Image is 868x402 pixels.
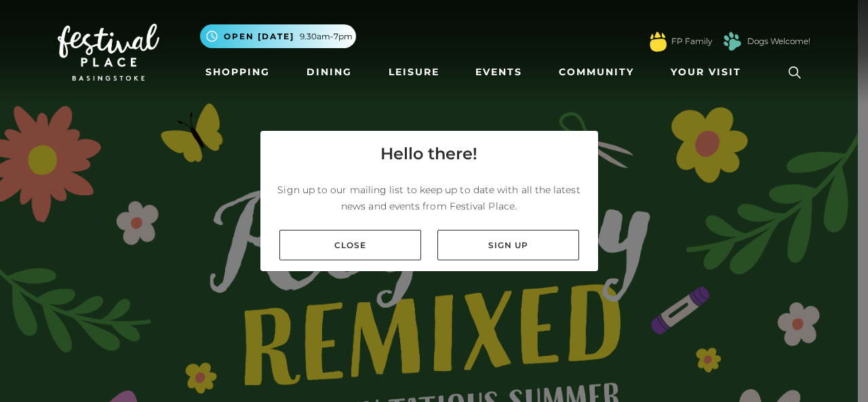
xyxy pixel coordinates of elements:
[553,60,639,85] a: Community
[271,182,587,214] p: Sign up to our mailing list to keep up to date with all the latest news and events from Festival ...
[200,24,356,48] button: Open [DATE] 9.30am-7pm
[470,60,528,85] a: Events
[380,142,477,166] h4: Hello there!
[301,60,357,85] a: Dining
[437,230,579,260] a: Sign up
[224,31,294,43] span: Open [DATE]
[747,35,810,47] a: Dogs Welcome!
[383,60,445,85] a: Leisure
[300,31,353,43] span: 9.30am-7pm
[671,35,712,47] a: FP Family
[58,24,159,81] img: Festival Place Logo
[279,230,421,260] a: Close
[671,65,741,79] span: Your Visit
[200,60,275,85] a: Shopping
[665,60,753,85] a: Your Visit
